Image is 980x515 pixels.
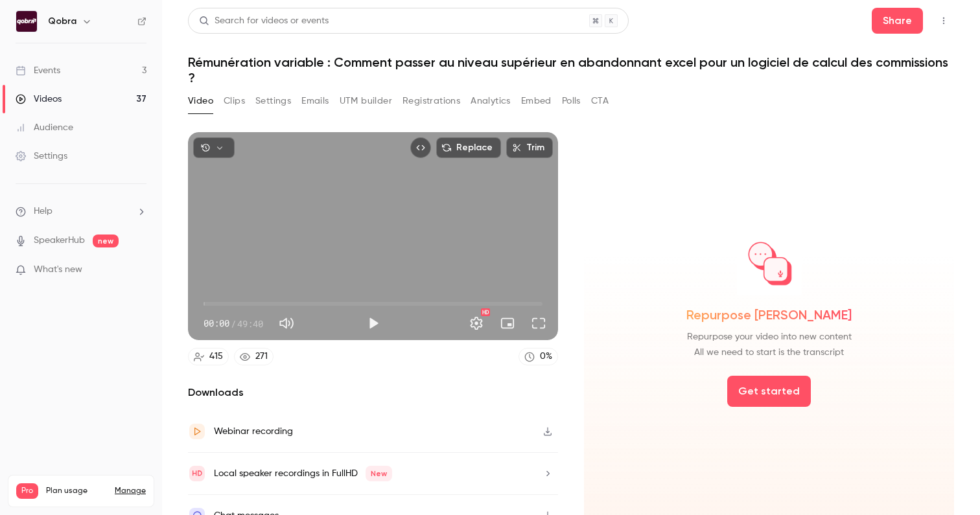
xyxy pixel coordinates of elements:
span: Pro [16,483,38,499]
div: Search for videos or events [199,14,329,28]
button: Mute [274,310,299,336]
a: 415 [188,348,229,365]
span: Repurpose [PERSON_NAME] [686,306,852,324]
button: Video [188,91,213,111]
button: Analytics [471,91,511,111]
iframe: Noticeable Trigger [131,264,146,276]
div: Events [16,64,60,77]
h6: Qobra [48,15,76,28]
span: / [231,317,236,330]
div: 00:00 [204,317,263,330]
h1: Rémunération variable : Comment passer au niveau supérieur en abandonnant excel pour un logiciel ... [188,54,954,86]
button: Registrations [402,91,460,111]
div: 0 % [540,350,552,363]
button: Share [872,8,923,34]
a: 271 [234,348,274,365]
span: Repurpose your video into new content All we need to start is the transcript [687,329,852,360]
div: HD [481,308,490,316]
img: Qobra [16,11,37,32]
span: new [93,235,119,247]
span: Plan usage [46,486,107,496]
div: Local speaker recordings in FullHD [214,466,392,481]
li: help-dropdown-opener [16,205,146,218]
a: Manage [115,486,146,496]
button: Emails [301,91,329,111]
a: SpeakerHub [34,234,85,247]
span: 00:00 [204,317,229,330]
button: Embed [521,91,552,111]
button: Replace [436,137,501,158]
span: Help [34,205,52,218]
span: New [366,466,392,481]
button: Embed video [410,137,431,158]
button: Full screen [526,310,552,336]
div: 415 [209,350,223,363]
div: Settings [16,150,67,163]
button: UTM builder [340,91,392,111]
div: Videos [16,93,62,106]
button: Settings [463,310,489,336]
span: 49:40 [237,317,263,330]
div: Audience [16,121,73,134]
button: Settings [255,91,291,111]
div: Webinar recording [214,424,293,439]
span: What's new [34,263,82,277]
h2: Downloads [188,385,558,400]
button: Play [360,310,386,336]
a: 0% [519,348,558,365]
button: Get started [727,376,811,407]
button: Clips [224,91,245,111]
div: 271 [255,350,268,363]
button: Turn on miniplayer [495,310,520,336]
button: CTA [591,91,609,111]
button: Top Bar Actions [933,10,954,31]
button: Trim [506,137,553,158]
button: Polls [562,91,581,111]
